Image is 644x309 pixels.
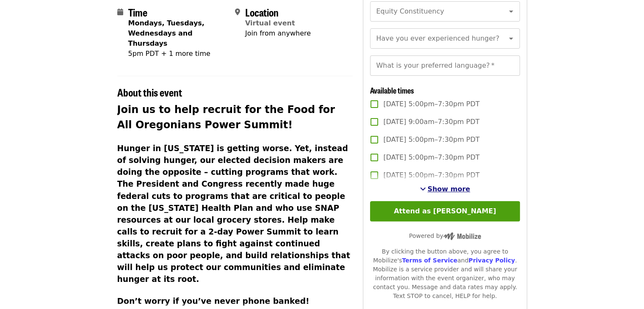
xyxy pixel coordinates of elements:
h3: Don’t worry if you’ve never phone banked! [117,295,353,307]
input: What is your preferred language? [370,55,520,76]
i: map-marker-alt icon [235,8,240,16]
span: Time [128,5,147,19]
i: calendar icon [117,8,123,16]
span: Join from anywhere [245,29,311,37]
button: See more timeslots [420,184,470,194]
span: [DATE] 5:00pm–7:30pm PDT [383,99,479,109]
span: [DATE] 5:00pm–7:30pm PDT [383,170,479,180]
button: Open [505,6,517,17]
span: Powered by [409,232,481,239]
span: Show more [428,185,470,193]
strong: Mondays, Tuesdays, Wednesdays and Thursdays [128,19,205,47]
span: [DATE] 5:00pm–7:30pm PDT [383,152,479,163]
h3: Hunger in [US_STATE] is getting worse. Yet, instead of solving hunger, our elected decision maker... [117,143,353,285]
img: Powered by Mobilize [443,232,481,240]
span: About this event [117,85,182,99]
span: Location [245,5,279,19]
div: By clicking the button above, you agree to Mobilize's and . Mobilize is a service provider and wi... [370,247,520,301]
span: Available times [370,85,414,96]
button: Attend as [PERSON_NAME] [370,201,520,221]
a: Privacy Policy [468,257,515,264]
h2: Join us to help recruit for the Food for All Oregonians Power Summit! [117,102,353,132]
span: [DATE] 9:00am–7:30pm PDT [383,117,479,127]
a: Virtual event [245,19,295,27]
a: Terms of Service [402,257,457,264]
button: Open [505,33,517,44]
div: 5pm PDT + 1 more time [128,49,228,59]
span: [DATE] 5:00pm–7:30pm PDT [383,135,479,145]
